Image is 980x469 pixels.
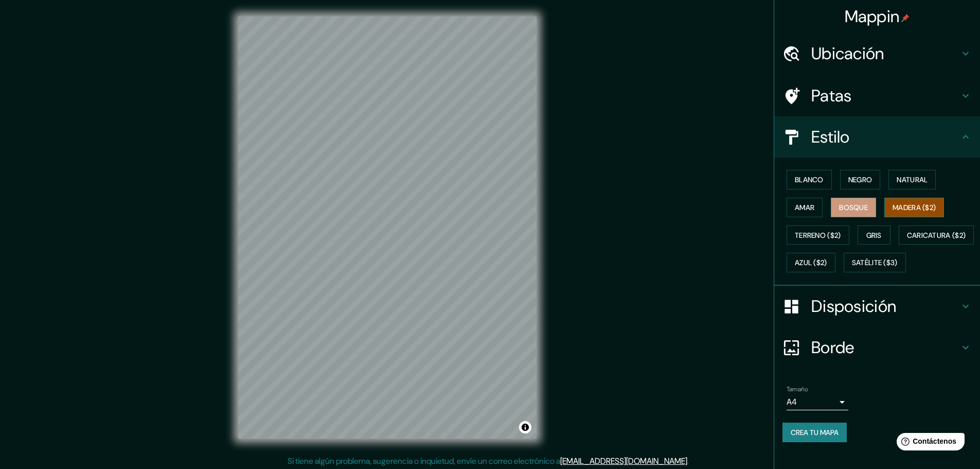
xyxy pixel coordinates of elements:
font: Disposición [811,296,896,317]
font: Borde [811,337,854,358]
font: Satélite ($3) [852,258,898,268]
font: Caricatura ($2) [907,231,966,240]
font: Natural [897,175,928,184]
font: A4 [787,396,797,407]
font: . [687,456,689,466]
div: Ubicación [774,33,980,74]
font: . [690,455,692,466]
font: Tamaño [787,385,808,393]
button: Terreno ($2) [787,225,849,245]
div: Borde [774,327,980,368]
button: Gris [858,225,890,245]
font: Mappin [845,6,900,27]
button: Activar o desactivar atribución [519,421,531,433]
font: Negro [848,175,872,184]
font: Azul ($2) [795,258,827,268]
font: Amar [795,203,814,212]
button: Amar [787,198,823,217]
font: Terreno ($2) [795,231,841,240]
div: Disposición [774,286,980,327]
font: Blanco [795,175,824,184]
font: Bosque [839,203,868,212]
button: Crea tu mapa [782,423,847,442]
font: Crea tu mapa [791,428,839,437]
button: Satélite ($3) [844,253,906,272]
button: Azul ($2) [787,253,835,272]
button: Natural [888,170,936,189]
font: . [689,455,690,466]
iframe: Lanzador de widgets de ayuda [888,429,969,458]
button: Caricatura ($2) [899,225,974,245]
font: Estilo [811,126,850,148]
font: Madera ($2) [893,203,936,212]
font: Si tiene algún problema, sugerencia o inquietud, envíe un correo electrónico a [288,456,560,466]
font: Gris [866,231,882,240]
button: Negro [840,170,881,189]
button: Madera ($2) [884,198,944,217]
canvas: Mapa [238,16,537,439]
font: Ubicación [811,43,884,64]
button: Blanco [787,170,832,189]
a: [EMAIL_ADDRESS][DOMAIN_NAME] [560,456,687,466]
div: Patas [774,75,980,116]
button: Bosque [831,198,876,217]
font: Patas [811,85,852,107]
img: pin-icon.png [901,14,910,22]
div: A4 [787,394,848,410]
div: Estilo [774,116,980,158]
